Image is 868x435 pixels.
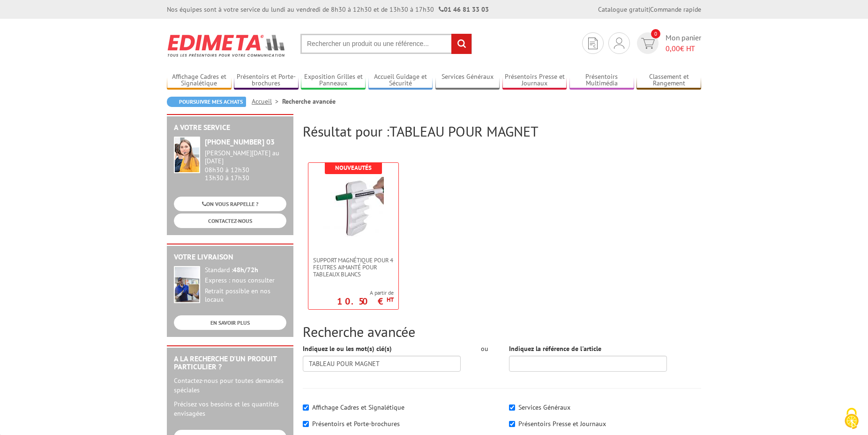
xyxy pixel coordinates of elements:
label: Indiquez la référence de l'article [509,344,601,353]
li: Recherche avancée [282,97,336,106]
a: Exposition Grilles et Panneaux [301,73,366,88]
strong: [PHONE_NUMBER] 03 [205,137,275,146]
p: Contactez-nous pour toutes demandes spéciales [174,376,286,395]
img: devis rapide [614,38,624,49]
input: Services Généraux [509,404,515,411]
p: Précisez vos besoins et les quantités envisagées [174,399,286,418]
h2: A votre service [174,123,286,132]
div: Nos équipes sont à votre service du lundi au vendredi de 8h30 à 12h30 et de 13h30 à 17h30 [167,5,489,14]
a: EN SAVOIR PLUS [174,315,286,330]
span: € HT [666,43,701,54]
img: devis rapide [641,38,655,49]
a: Présentoirs et Porte-brochures [234,73,299,88]
div: | [598,5,701,14]
a: CONTACTEZ-NOUS [174,214,286,228]
label: Présentoirs Presse et Journaux [518,420,606,428]
h2: Résultat pour : [303,123,701,139]
a: Affichage Cadres et Signalétique [167,73,232,88]
h2: Recherche avancée [303,324,701,339]
img: Cookies (fenêtre modale) [840,407,863,430]
input: Présentoirs Presse et Journaux [509,421,515,427]
a: Présentoirs Multimédia [569,73,634,88]
input: Affichage Cadres et Signalétique [303,404,309,411]
div: Express : nous consulter [205,276,286,285]
a: Commande rapide [650,5,701,14]
span: 0 [651,29,660,38]
label: Services Généraux [518,403,570,412]
img: widget-service.jpg [174,137,200,173]
a: Support magnétique pour 4 feutres aimanté pour tableaux blancs [308,257,398,278]
label: Présentoirs et Porte-brochures [312,420,400,428]
input: Présentoirs et Porte-brochures [303,421,309,427]
div: ou [475,344,495,353]
div: Retrait possible en nos locaux [205,287,286,304]
a: devis rapide 0 Mon panier 0,00€ HT [635,32,701,54]
strong: 01 46 81 33 03 [439,5,489,14]
label: Affichage Cadres et Signalétique [312,403,404,412]
div: [PERSON_NAME][DATE] au [DATE] [205,149,286,165]
a: Services Généraux [435,73,500,88]
input: rechercher [451,34,471,54]
span: A partir de [337,289,394,297]
img: devis rapide [588,38,598,49]
strong: 48h/72h [233,266,258,274]
img: widget-livraison.jpg [174,266,200,303]
h2: Votre livraison [174,253,286,261]
a: Accueil Guidage et Sécurité [368,73,433,88]
a: Catalogue gratuit [598,5,649,14]
img: Support magnétique pour 4 feutres aimanté pour tableaux blancs [323,177,384,238]
a: Poursuivre mes achats [167,97,246,107]
p: 10.50 € [337,298,394,304]
img: Edimeta [167,28,286,63]
div: Standard : [205,266,286,275]
h2: A la recherche d'un produit particulier ? [174,355,286,371]
a: Accueil [252,97,282,106]
b: Nouveautés [335,164,372,172]
button: Cookies (fenêtre modale) [835,403,868,435]
span: TABLEAU POUR MAGNET [389,122,539,140]
span: 0,00 [666,44,680,53]
a: Classement et Rangement [636,73,701,88]
span: Mon panier [666,32,701,54]
a: Présentoirs Presse et Journaux [502,73,567,88]
label: Indiquez le ou les mot(s) clé(s) [303,344,392,353]
a: ON VOUS RAPPELLE ? [174,197,286,211]
span: Support magnétique pour 4 feutres aimanté pour tableaux blancs [313,257,394,278]
input: Rechercher un produit ou une référence... [300,34,472,54]
sup: HT [387,296,394,304]
div: 08h30 à 12h30 13h30 à 17h30 [205,149,286,182]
